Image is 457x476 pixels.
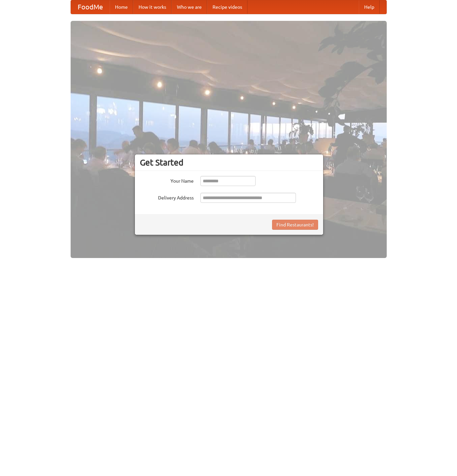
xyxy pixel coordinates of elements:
[110,0,133,14] a: Home
[140,193,194,201] label: Delivery Address
[140,157,318,168] h3: Get Started
[272,220,318,230] button: Find Restaurants!
[133,0,172,14] a: How it works
[207,0,247,14] a: Recipe videos
[71,0,110,14] a: FoodMe
[172,0,207,14] a: Who we are
[140,176,194,184] label: Your Name
[359,0,380,14] a: Help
